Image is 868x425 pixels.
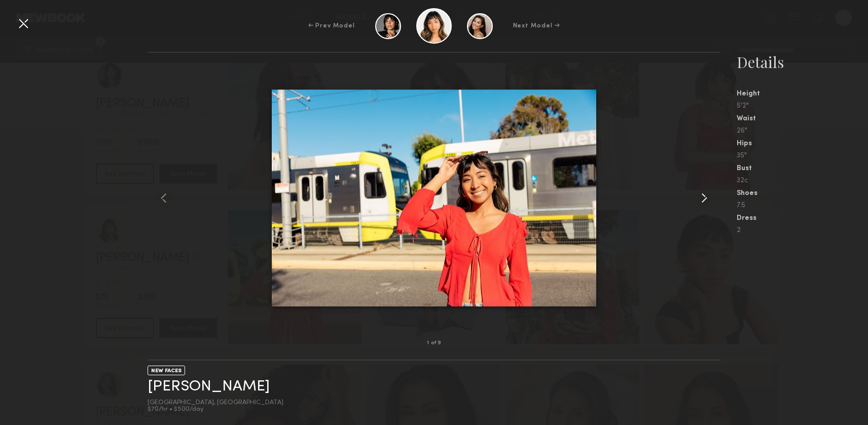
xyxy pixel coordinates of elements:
[737,215,868,222] div: Dress
[737,227,868,234] div: 2
[148,406,283,413] div: $70/hr • $500/day
[737,90,868,97] div: Height
[148,379,270,395] a: [PERSON_NAME]
[737,177,868,184] div: 32c
[737,152,868,159] div: 35"
[737,165,868,172] div: Bust
[737,127,868,135] div: 26"
[737,103,868,110] div: 5'2"
[737,190,868,197] div: Shoes
[148,366,185,375] div: NEW FACES
[148,400,283,406] div: [GEOGRAPHIC_DATA], [GEOGRAPHIC_DATA]
[737,52,868,72] div: Details
[737,202,868,209] div: 7.5
[308,21,355,30] div: ← Prev Model
[737,140,868,147] div: Hips
[513,21,560,30] div: Next Model →
[737,115,868,122] div: Waist
[427,341,441,346] div: 1 of 9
